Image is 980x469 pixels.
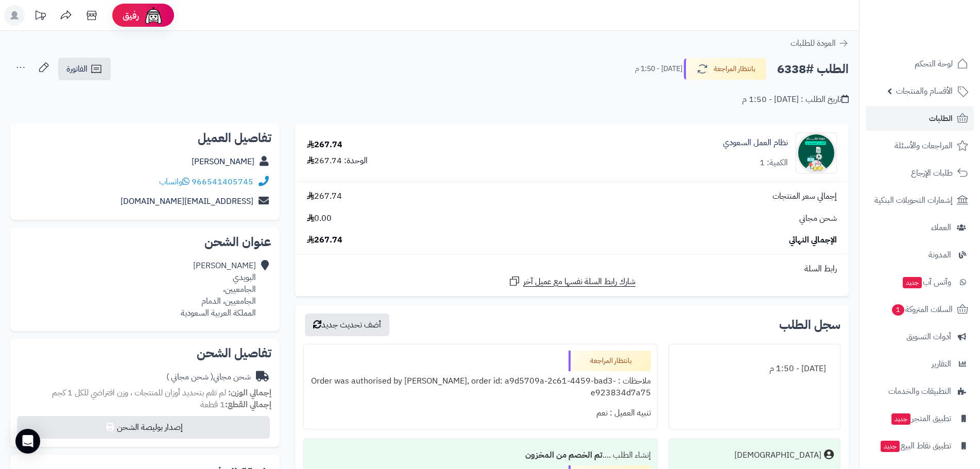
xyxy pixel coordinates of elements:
[906,329,951,344] span: أدوات التسويق
[866,51,974,76] a: لوحة التحكم
[881,441,900,452] span: جديد
[192,155,254,168] a: [PERSON_NAME]
[27,5,53,28] a: تحديثات المنصة
[143,5,164,26] img: ai-face.png
[159,176,190,188] a: واتساب
[866,379,974,404] a: التطبيقات والخدمات
[866,352,974,376] a: التقارير
[890,411,951,426] span: تطبيق المتجر
[866,297,974,322] a: السلات المتروكة1
[684,58,766,80] button: بانتظار المراجعة
[310,445,651,465] div: إنشاء الطلب ....
[777,59,849,80] h2: الطلب #6338
[903,277,922,288] span: جديد
[796,132,836,173] img: 1752417431-%D9%86%D8%B8%D8%A7%D9%85%20%D8%A7%D9%84%D8%B9%D9%85%D9%84%20%D8%A7%D9%84%D8%B3%D8%B9%D...
[866,106,974,131] a: الطلبات
[891,304,905,316] span: 1
[790,37,836,49] span: العودة للطلبات
[19,347,271,359] h2: تفاصيل الشحن
[891,302,953,317] span: السلات المتروكة
[929,111,953,126] span: الطلبات
[123,9,139,22] span: رفيق
[895,138,953,153] span: المراجعات والأسئلة
[790,37,849,49] a: العودة للطلبات
[307,139,342,151] div: 267.74
[181,260,256,319] div: [PERSON_NAME] البويدي الجامعيين، الجامعيين، الدمام المملكة العربية السعودية
[760,157,788,169] div: الكمية: 1
[789,234,837,246] span: الإجمالي النهائي
[910,8,970,29] img: logo-2.png
[66,63,88,75] span: الفاتورة
[866,406,974,431] a: تطبيق المتجرجديد
[310,403,651,423] div: تنبيه العميل : نعم
[307,213,332,224] span: 0.00
[772,190,837,202] span: إجمالي سعر المنتجات
[932,357,951,371] span: التقارير
[58,58,111,80] a: الفاتورة
[866,242,974,267] a: المدونة
[19,236,271,248] h2: عنوان الشحن
[891,413,910,425] span: جديد
[866,161,974,185] a: طلبات الإرجاع
[121,195,253,207] a: [EMAIL_ADDRESS][DOMAIN_NAME]
[896,84,953,98] span: الأقسام والمنتجات
[525,449,603,461] b: تم الخصم من المخزون
[307,190,342,202] span: 267.74
[723,137,788,149] a: نظام العمل السعودي
[734,449,821,461] div: [DEMOGRAPHIC_DATA]
[166,371,213,383] span: ( شحن مجاني )
[931,220,951,235] span: العملاء
[307,155,368,167] div: الوحدة: 267.74
[779,319,840,331] h3: سجل الطلب
[902,275,951,289] span: وآتس آب
[880,439,951,453] span: تطبيق نقاط البيع
[866,324,974,349] a: أدوات التسويق
[675,359,834,379] div: [DATE] - 1:50 م
[307,234,342,246] span: 267.74
[866,433,974,458] a: تطبيق نقاط البيعجديد
[15,429,40,454] div: Open Intercom Messenger
[866,188,974,213] a: إشعارات التحويلات البنكية
[635,64,682,74] small: [DATE] - 1:50 م
[929,248,951,262] span: المدونة
[166,371,251,383] div: شحن مجاني
[192,176,253,188] a: 966541405745
[866,270,974,294] a: وآتس آبجديد
[200,398,271,411] small: 1 قطعة
[911,166,953,180] span: طلبات الإرجاع
[866,215,974,240] a: العملاء
[799,213,837,224] span: شحن مجاني
[888,384,951,398] span: التطبيقات والخدمات
[866,133,974,158] a: المراجعات والأسئلة
[874,193,953,207] span: إشعارات التحويلات البنكية
[508,275,635,288] a: شارك رابط السلة نفسها مع عميل آخر
[742,94,849,106] div: تاريخ الطلب : [DATE] - 1:50 م
[19,132,271,144] h2: تفاصيل العميل
[17,416,270,439] button: إصدار بوليصة الشحن
[228,387,271,399] strong: إجمالي الوزن:
[305,314,389,336] button: أضف تحديث جديد
[523,276,635,288] span: شارك رابط السلة نفسها مع عميل آخر
[299,263,845,275] div: رابط السلة
[310,371,651,403] div: ملاحظات : Order was authorised by [PERSON_NAME], order id: a9d5709a-2c61-4459-bad3-e923834d7a75
[915,57,953,71] span: لوحة التحكم
[52,387,226,399] span: لم تقم بتحديد أوزان للمنتجات ، وزن افتراضي للكل 1 كجم
[225,398,271,411] strong: إجمالي القطع:
[569,351,651,371] div: بانتظار المراجعة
